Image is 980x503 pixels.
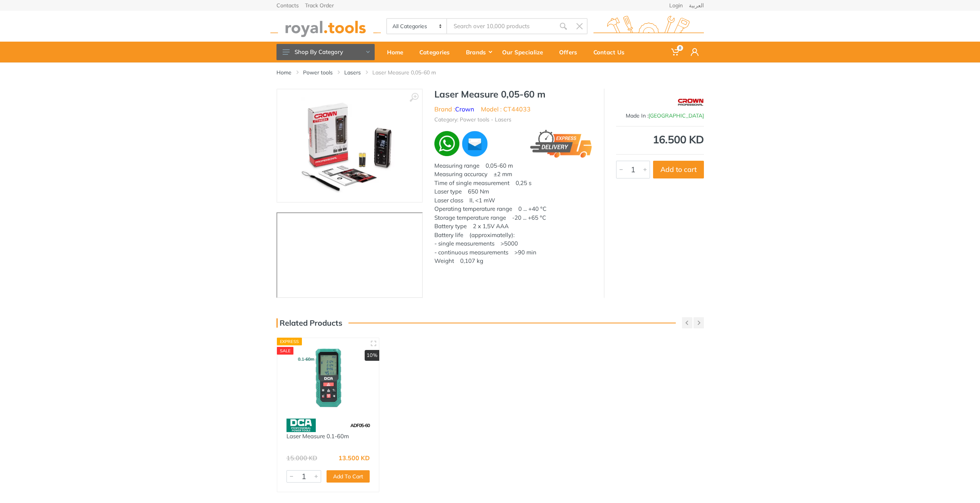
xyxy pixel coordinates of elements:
[677,93,704,112] img: Crown
[276,3,299,8] a: Contacts
[277,347,294,355] div: SALE
[414,44,461,60] div: Categories
[616,112,704,120] div: Made In :
[277,338,302,345] div: Express
[588,42,635,62] a: Contact Us
[284,345,372,411] img: Royal Tools - Laser Measure 0.1-60m
[434,104,474,114] li: Brand :
[648,112,704,119] span: [GEOGRAPHIC_DATA]
[327,470,370,483] button: Add To Cart
[434,89,592,100] h1: Laser Measure 0,05-60 m
[387,19,447,34] select: Category
[305,3,334,8] a: Track Order
[461,44,497,60] div: Brands
[372,69,447,76] li: Laser Measure 0,05-60 m
[677,45,683,51] span: 0
[286,419,316,432] img: 58.webp
[365,350,379,361] div: 10%
[382,44,414,60] div: Home
[434,116,511,124] li: Category: Power tools - Lasers
[447,18,555,34] input: Site search
[616,134,704,145] div: 16.500 KD
[350,422,370,428] span: ADF05-60
[497,44,554,60] div: Our Specialize
[303,69,333,76] a: Power tools
[434,161,592,266] p: Measuring range 0,05-60 m Measuring accuracy ±2 mm Time of single measurement 0,25 s Laser type 6...
[588,44,635,60] div: Contact Us
[276,69,704,76] nav: breadcrumb
[530,130,592,158] img: express.png
[497,42,554,62] a: Our Specialize
[286,455,317,461] div: 15.000 KD
[653,161,704,178] button: Add to cart
[593,16,704,37] img: royal.tools Logo
[270,16,381,37] img: royal.tools Logo
[276,69,291,76] a: Home
[455,105,474,113] a: Crown
[554,42,588,62] a: Offers
[414,42,461,62] a: Categories
[434,131,459,156] img: wa.webp
[344,69,361,76] a: Lasers
[301,97,398,194] img: Royal Tools - Laser Measure 0,05-60 m
[461,130,489,158] img: ma.webp
[554,44,588,60] div: Offers
[382,42,414,62] a: Home
[481,104,531,114] li: Model : CT44033
[338,455,370,461] div: 13.500 KD
[276,318,342,328] h3: Related Products
[666,42,685,62] a: 0
[669,3,683,8] a: Login
[689,3,704,8] a: العربية
[286,432,349,440] a: Laser Measure 0.1-60m
[276,44,375,60] button: Shop By Category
